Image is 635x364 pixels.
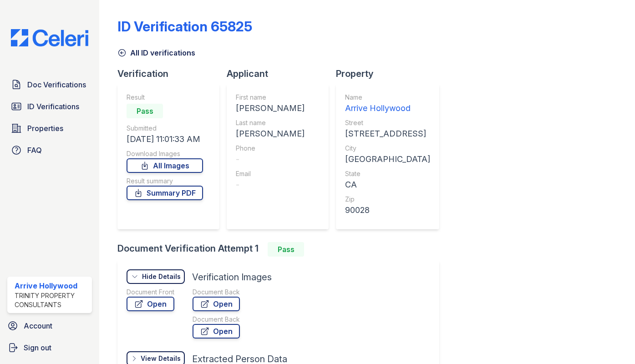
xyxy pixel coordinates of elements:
div: State [345,169,430,178]
div: Arrive Hollywood [15,280,88,291]
a: ID Verifications [7,97,92,116]
div: Result summary [127,177,203,186]
div: Applicant [227,67,336,80]
div: [PERSON_NAME] [236,102,305,115]
a: Properties [7,119,92,137]
div: Verification Images [192,271,272,283]
div: Download Images [127,149,203,158]
div: View Details [141,354,181,363]
div: - [236,153,305,166]
a: All Images [127,158,203,173]
a: Sign out [4,339,96,357]
div: Arrive Hollywood [345,102,430,115]
div: [STREET_ADDRESS] [345,127,430,140]
div: Document Verification Attempt 1 [117,242,447,257]
span: Account [24,320,52,331]
div: Document Back [193,315,240,324]
div: Document Back [193,288,240,297]
img: CE_Logo_Blue-a8612792a0a2168367f1c8372b55b34899dd931a85d93a1a3d3e32e68fde9ad4.png [4,29,96,46]
div: Pass [127,104,163,118]
div: Trinity Property Consultants [15,291,88,309]
span: Doc Verifications [27,79,86,90]
div: Hide Details [142,272,181,281]
div: Verification [117,67,227,80]
a: Summary PDF [127,186,203,200]
div: [DATE] 11:01:33 AM [127,133,203,146]
div: Street [345,118,430,127]
span: Sign out [24,342,51,353]
div: CA [345,178,430,191]
div: Result [127,93,203,102]
div: Property [336,67,447,80]
span: ID Verifications [27,101,79,112]
div: [PERSON_NAME] [236,127,305,140]
div: Submitted [127,124,203,133]
div: Pass [268,242,304,257]
a: FAQ [7,141,92,159]
div: ID Verification 65825 [117,18,252,35]
span: FAQ [27,145,42,156]
iframe: chat widget [597,328,626,355]
a: All ID verifications [117,47,195,58]
div: Name [345,93,430,102]
div: - [236,178,305,191]
span: Properties [27,123,63,134]
div: City [345,144,430,153]
div: [GEOGRAPHIC_DATA] [345,153,430,166]
div: Phone [236,144,305,153]
a: Open [193,297,240,311]
a: Open [127,297,174,311]
a: Doc Verifications [7,76,92,94]
div: Document Front [127,288,174,297]
a: Name Arrive Hollywood [345,93,430,115]
a: Account [4,317,96,335]
div: Email [236,169,305,178]
div: Last name [236,118,305,127]
div: First name [236,93,305,102]
div: Zip [345,195,430,204]
div: 90028 [345,204,430,217]
a: Open [193,324,240,339]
